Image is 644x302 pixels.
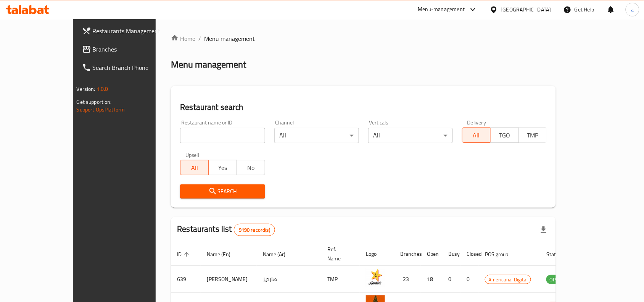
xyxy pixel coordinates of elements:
span: ID [177,250,192,259]
h2: Restaurants list [177,223,275,236]
button: TGO [490,128,519,143]
span: All [465,130,488,141]
span: Menu management [204,34,255,43]
th: Open [421,242,442,266]
span: Ref. Name [327,245,351,263]
button: Search [180,184,265,199]
span: Version: [77,84,95,94]
td: 0 [442,266,460,293]
td: 18 [421,266,442,293]
h2: Restaurant search [180,102,547,113]
button: TMP [518,128,547,143]
input: Search for restaurant name or ID.. [180,128,265,143]
div: [GEOGRAPHIC_DATA] [501,5,551,14]
h2: Menu management [171,58,246,71]
span: TMP [522,130,544,141]
span: POS group [485,250,518,259]
span: Yes [212,162,234,173]
span: Name (En) [207,250,240,259]
li: / [198,34,201,43]
button: No [237,160,265,175]
td: هارديز [257,266,321,293]
th: Closed [460,242,479,266]
div: Export file [535,221,553,239]
div: All [274,128,359,143]
nav: breadcrumb [171,34,556,43]
span: TGO [494,130,516,141]
span: All [184,162,206,173]
label: Upsell [185,152,200,158]
td: 23 [394,266,421,293]
span: 1.0.0 [97,84,108,94]
a: Restaurants Management [76,22,180,40]
span: Name (Ar) [263,250,295,259]
td: 0 [460,266,479,293]
div: All [368,128,453,143]
span: Status [546,250,571,259]
a: Search Branch Phone [76,58,180,77]
button: All [462,128,491,143]
span: Americana-Digital [485,275,531,284]
td: [PERSON_NAME] [201,266,257,293]
img: Hardee's [366,268,385,287]
button: All [180,160,209,175]
span: Restaurants Management [93,26,174,36]
span: Branches [93,45,174,54]
span: Get support on: [77,97,112,107]
span: No [240,162,262,173]
div: Total records count [234,224,275,236]
span: 9190 record(s) [234,226,275,234]
span: Search Branch Phone [93,63,174,72]
span: Search [186,187,259,196]
td: 639 [171,266,201,293]
a: Support.OpsPlatform [77,105,125,115]
button: Yes [208,160,237,175]
th: Busy [442,242,460,266]
label: Delivery [467,120,486,125]
th: Branches [394,242,421,266]
a: Branches [76,40,180,58]
td: TMP [321,266,360,293]
span: a [631,5,634,14]
span: OPEN [546,275,565,284]
th: Logo [360,242,394,266]
a: Home [171,34,195,43]
div: Menu-management [418,5,465,14]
